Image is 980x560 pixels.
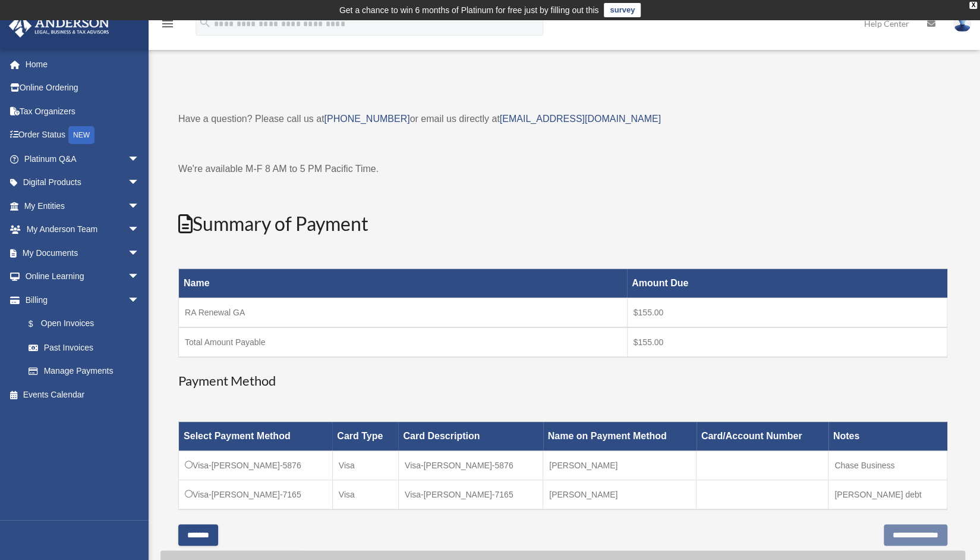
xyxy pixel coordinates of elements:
a: Digital Productsarrow_drop_down [8,171,157,195]
a: My Entitiesarrow_drop_down [8,194,157,218]
th: Card/Account Number [697,422,828,451]
p: We're available M-F 8 AM to 5 PM Pacific Time. [178,161,947,177]
span: arrow_drop_down [128,194,152,218]
div: Get a chance to win 6 months of Platinum for free just by filling out this [339,3,599,17]
a: Tax Organizers [8,99,157,123]
a: Order StatusNEW [8,123,157,148]
td: [PERSON_NAME] [543,451,697,480]
a: Manage Payments [17,359,152,383]
td: Visa-[PERSON_NAME]-7165 [398,480,543,510]
td: Visa [332,480,398,510]
span: arrow_drop_down [128,147,152,171]
a: My Anderson Teamarrow_drop_down [8,218,157,242]
th: Name [179,269,628,298]
th: Name on Payment Method [543,422,697,451]
a: [PHONE_NUMBER] [324,114,409,124]
td: Visa-[PERSON_NAME]-5876 [398,451,543,480]
a: Events Calendar [8,383,157,406]
div: close [969,2,977,9]
img: Anderson Advisors Platinum Portal [5,14,113,37]
a: menu [160,21,175,31]
td: Chase Business [828,451,947,480]
td: Visa-[PERSON_NAME]-7165 [179,480,333,510]
th: Amount Due [627,269,947,298]
span: arrow_drop_down [128,171,152,195]
th: Select Payment Method [179,422,333,451]
i: search [198,16,212,29]
i: menu [160,17,175,31]
th: Card Description [398,422,543,451]
a: Platinum Q&Aarrow_drop_down [8,147,157,171]
span: arrow_drop_down [128,288,152,312]
img: User Pic [953,15,971,32]
a: Home [8,52,157,76]
a: Billingarrow_drop_down [8,288,152,312]
p: Have a question? Please call us at or email us directly at [178,111,947,127]
h3: Payment Method [178,372,947,390]
td: [PERSON_NAME] [543,480,697,510]
a: My Documentsarrow_drop_down [8,241,157,265]
th: Card Type [332,422,398,451]
h2: Summary of Payment [178,211,947,237]
a: Online Learningarrow_drop_down [8,265,157,289]
td: Visa [332,451,398,480]
span: arrow_drop_down [128,218,152,242]
span: arrow_drop_down [128,265,152,289]
td: [PERSON_NAME] debt [828,480,947,510]
a: survey [604,3,641,17]
td: $155.00 [627,327,947,357]
td: $155.00 [627,298,947,328]
td: RA Renewal GA [179,298,628,328]
span: $ [35,317,41,331]
a: [EMAIL_ADDRESS][DOMAIN_NAME] [500,114,661,124]
a: $Open Invoices [17,312,146,336]
a: Past Invoices [17,336,152,359]
td: Visa-[PERSON_NAME]-5876 [179,451,333,480]
td: Total Amount Payable [179,327,628,357]
a: Online Ordering [8,76,157,100]
span: arrow_drop_down [128,241,152,265]
th: Notes [828,422,947,451]
div: NEW [68,126,94,144]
